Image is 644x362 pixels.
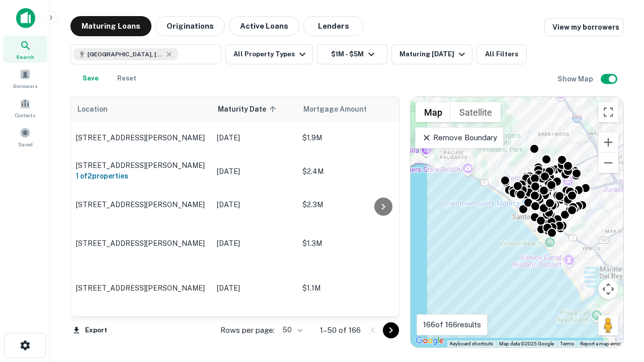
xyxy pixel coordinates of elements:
p: $1.9M [302,132,403,143]
a: Saved [3,123,47,150]
button: All Property Types [225,44,313,64]
th: Maturity Date [212,97,297,121]
button: Export [70,323,110,338]
a: Borrowers [3,65,47,92]
p: 166 of 166 results [423,319,481,331]
p: 1–50 of 166 [320,324,361,336]
button: Zoom out [598,153,618,173]
span: Borrowers [13,82,37,90]
p: [STREET_ADDRESS][PERSON_NAME] [76,200,207,209]
h6: 1 of 2 properties [76,170,207,182]
a: Contacts [3,94,47,121]
a: Open this area in Google Maps (opens a new window) [413,334,446,347]
p: Rows per page: [220,324,275,336]
p: [DATE] [217,166,292,177]
button: $1M - $5M [317,44,387,64]
p: [DATE] [217,132,292,143]
h6: Show Map [557,73,595,84]
button: Zoom in [598,132,618,152]
span: Location [77,103,108,115]
p: [STREET_ADDRESS][PERSON_NAME] [76,133,207,142]
button: All Filters [476,44,527,64]
button: Maturing Loans [70,16,151,36]
button: Keyboard shortcuts [450,340,493,347]
span: Map data ©2025 Google [499,341,554,346]
button: Active Loans [229,16,299,36]
button: Save your search to get updates of matches that match your search criteria. [74,68,107,88]
img: Google [413,334,446,347]
button: Toggle fullscreen view [598,102,618,122]
button: Originations [155,16,225,36]
button: Go to next page [383,322,399,338]
p: $1.3M [302,238,403,249]
th: Location [71,97,212,121]
p: [DATE] [217,238,292,249]
span: Contacts [15,111,35,119]
div: 0 0 [411,97,623,347]
a: View my borrowers [544,18,624,36]
p: $2.4M [302,166,403,177]
a: Terms [560,341,574,346]
div: 50 [279,323,304,337]
a: Report a map error [580,341,620,346]
span: Mortgage Amount [303,103,380,115]
a: Search [3,36,47,63]
span: Search [16,53,34,61]
span: Maturity Date [218,103,279,115]
p: Remove Boundary [422,132,497,144]
p: $2.3M [302,199,403,210]
button: Show satellite imagery [451,102,501,122]
button: Show street map [416,102,451,122]
img: capitalize-icon.png [16,8,35,28]
button: Maturing [DATE] [391,44,472,64]
p: [STREET_ADDRESS][PERSON_NAME] [76,284,207,293]
p: [DATE] [217,199,292,210]
p: $1.1M [302,283,403,294]
button: Lenders [303,16,364,36]
div: Maturing [DATE] [399,48,468,60]
p: [STREET_ADDRESS][PERSON_NAME] [76,239,207,248]
button: Map camera controls [598,279,618,299]
iframe: Chat Widget [594,282,644,330]
th: Mortgage Amount [297,97,408,121]
span: [GEOGRAPHIC_DATA], [GEOGRAPHIC_DATA], [GEOGRAPHIC_DATA] [88,50,163,59]
p: [STREET_ADDRESS][PERSON_NAME] [76,161,207,170]
span: Saved [18,140,33,148]
p: [DATE] [217,283,292,294]
button: Reset [111,68,143,88]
